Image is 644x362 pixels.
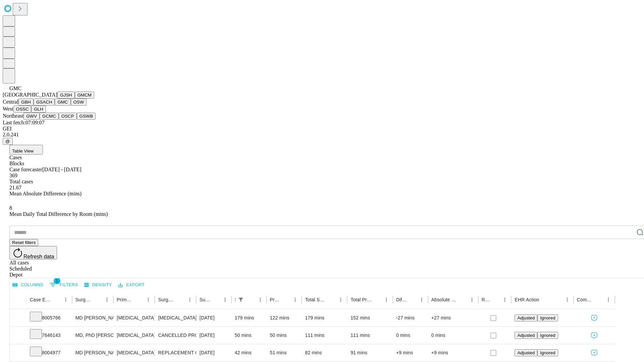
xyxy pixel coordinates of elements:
button: Density [83,280,114,290]
div: MD, PhD [PERSON_NAME] Phd [75,327,110,344]
span: Ignored [540,350,555,355]
button: Show filters [236,295,246,304]
span: Adjusted [517,315,535,320]
span: Adjusted [517,350,535,355]
span: Ignored [540,333,555,338]
div: Case Epic Id [30,297,51,302]
div: 179 mins [305,309,344,326]
div: 7646143 [30,327,69,344]
button: Expand [13,330,23,342]
div: 50 mins [270,327,299,344]
button: Menu [144,295,153,304]
span: 369 [9,173,17,178]
button: Sort [281,295,290,304]
div: Absolute Difference [431,297,457,302]
div: Surgery Date [200,297,210,302]
div: [MEDICAL_DATA] [117,327,151,344]
button: Sort [246,295,256,304]
button: GMCM [75,92,94,99]
div: 91 mins [351,344,389,361]
button: OSW [71,99,87,106]
button: Menu [417,295,426,304]
div: 8005766 [30,309,69,326]
div: Total Scheduled Duration [305,297,326,302]
span: Mean Daily Total Difference by Room (mins) [9,211,108,217]
div: 82 mins [305,344,344,361]
button: Adjusted [515,314,537,321]
div: Comments [577,297,594,302]
button: GMC [55,99,70,106]
span: Last fetch: 07:09:07 [3,120,45,125]
button: Reset filters [9,239,38,246]
span: Ignored [540,315,555,320]
button: OSSC [13,106,32,113]
button: Sort [458,295,467,304]
button: GLH [31,106,46,113]
span: 21.67 [9,185,21,190]
span: West [3,106,13,112]
button: Sort [176,295,185,304]
span: Northeast [3,113,23,119]
div: [DATE] [200,309,228,326]
span: [GEOGRAPHIC_DATA] [3,92,57,98]
div: 8004977 [30,344,69,361]
span: 1 [54,278,60,284]
div: +9 mins [431,344,475,361]
button: Menu [467,295,477,304]
div: Surgeon Name [75,297,92,302]
button: Sort [93,295,102,304]
div: Surgery Name [158,297,175,302]
div: 42 mins [235,344,263,361]
button: Menu [290,295,300,304]
div: Resolved in EHR [482,297,490,302]
button: Sort [134,295,144,304]
div: 111 mins [351,327,389,344]
div: Primary Service [117,297,133,302]
span: GMC [9,85,21,91]
button: OSCP [59,113,77,120]
div: 2.0.241 [3,132,641,138]
div: 0 mins [431,327,475,344]
button: Menu [382,295,391,304]
div: 122 mins [270,309,299,326]
button: GSWB [77,113,96,120]
div: 0 mins [396,327,425,344]
div: MD [PERSON_NAME] [75,309,110,326]
button: Menu [604,295,613,304]
button: Select columns [11,280,45,290]
button: GBH [18,99,34,106]
button: Sort [52,295,61,304]
div: Scheduled In Room Duration [235,297,235,302]
div: 179 mins [235,309,263,326]
button: Expand [13,312,23,324]
div: [DATE] [200,344,228,361]
button: GCMC [40,113,59,120]
button: Table View [9,145,43,155]
div: 51 mins [270,344,299,361]
button: Sort [491,295,500,304]
button: Ignored [537,349,558,356]
button: Menu [220,295,230,304]
button: Sort [540,295,549,304]
span: Central [3,99,18,105]
div: MD [PERSON_NAME] [PERSON_NAME] Md [75,344,110,361]
button: Sort [594,295,604,304]
button: Menu [61,295,70,304]
button: Refresh data [9,246,57,259]
div: [MEDICAL_DATA] [117,344,151,361]
button: GJSH [57,92,75,99]
span: Mean Absolute Difference (mins) [9,191,82,196]
button: Adjusted [515,349,537,356]
button: Menu [256,295,265,304]
div: Predicted In Room Duration [270,297,281,302]
div: +9 mins [396,344,425,361]
div: Total Predicted Duration [351,297,372,302]
button: Export [116,280,146,290]
button: GSACH [34,99,55,106]
button: Ignored [537,314,558,321]
div: +27 mins [431,309,475,326]
div: 111 mins [305,327,344,344]
button: GWV [23,113,40,120]
button: Menu [500,295,509,304]
span: @ [5,139,10,144]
